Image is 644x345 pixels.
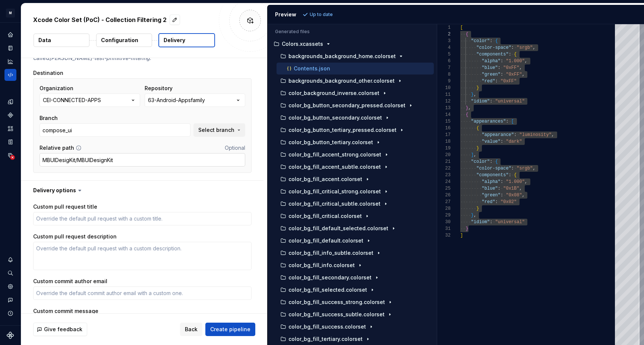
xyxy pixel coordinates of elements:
span: "idiom" [471,99,489,104]
span: : [501,58,503,64]
div: 12 [437,98,451,105]
div: 24 [437,178,451,185]
span: : [490,99,492,104]
button: backgrounds_background_home.colorset [274,52,434,60]
button: color_bg_fill_accent_subtle.colorset [274,163,434,171]
p: color_bg_button_tertiary_pressed.colorset [288,127,397,133]
span: , [551,132,554,137]
a: Design tokens [4,96,16,108]
span: : [490,159,492,164]
span: { [495,159,498,164]
span: "color-space" [476,166,511,171]
p: color_bg_fill_accent.colorset [288,176,362,182]
button: color_bg_fill_accent_strong.colorset [274,151,434,159]
a: Components [4,109,16,121]
button: color_bg_button_tertiary_pressed.colorset [274,126,434,134]
span: "appearances" [471,119,506,124]
button: backgrounds_background_other.colorset [274,77,434,85]
span: , [474,152,476,158]
p: backgrounds_background_other.colorset [288,78,395,84]
button: Select branch [193,123,245,137]
span: "1.000" [506,58,524,64]
button: CEI-CONNECTED-APPS [40,94,140,107]
div: 3 [437,38,451,44]
p: color_bg_fill_info_subtle.colorset [288,250,373,256]
div: 5 [437,51,451,58]
span: } [465,226,468,231]
div: 18 [437,138,451,145]
div: Contact support [4,294,16,306]
div: 26 [437,192,451,199]
span: } [476,85,479,91]
span: } [471,92,473,97]
span: "alpha" [482,58,500,64]
span: Give feedback [44,326,82,333]
a: Home [4,29,16,41]
p: Generated files [275,29,429,35]
p: color_bg_fill_info.colorset [288,262,355,268]
button: Notifications [4,254,16,266]
div: CEI-CONNECTED-APPS [43,96,101,104]
span: "0xFF" [506,72,522,77]
p: color_bg_fill_default_selected.colorset [288,225,388,231]
button: color_bg_button_secondary.colorset [274,114,434,122]
button: Configuration [96,34,152,47]
p: color_background_inverse.colorset [288,90,379,96]
span: , [474,92,476,97]
span: "components" [476,172,508,178]
p: color_bg_button_secondary.colorset [288,115,382,121]
p: color_bg_fill_success.colorset [288,324,366,330]
button: color_bg_button_tertiary.colorset [274,138,434,146]
button: color_bg_fill_default.colorset [274,237,434,245]
span: : [508,52,511,57]
span: : [501,72,503,77]
p: color_bg_fill_success_subtle.colorset [288,311,385,317]
span: , [519,65,522,70]
div: 6 [437,58,451,64]
p: color_bg_fill_secondary.colorset [288,275,372,281]
p: color_bg_fill_default.colorset [288,238,363,244]
p: color_bg_fill_tertiary.colorset [288,336,363,342]
span: : [514,132,517,137]
div: 63-Android-Appsfamily [148,96,205,104]
button: Contents.json [277,64,434,73]
span: , [468,105,471,111]
span: } [476,206,479,211]
span: "idiom" [471,219,489,225]
a: Code automation [4,69,16,81]
div: 4 [437,44,451,51]
div: 27 [437,199,451,205]
span: "universal" [495,99,524,104]
div: 22 [437,165,451,172]
span: "0xFF" [503,65,519,70]
p: Delivery [164,37,185,44]
button: color_bg_fill_success.colorset [274,323,434,331]
p: color_bg_fill_selected.colorset [288,287,367,293]
button: M [1,5,19,21]
span: , [524,179,527,184]
button: 63-Android-Appsfamily [145,94,245,107]
button: color_bg_fill_selected.colorset [274,286,434,294]
a: Settings [4,281,16,292]
span: "blue" [482,65,498,70]
a: Data sources [4,149,16,161]
p: color_bg_fill_success_strong.colorset [288,299,385,305]
span: "0x08" [506,193,522,198]
span: "blue" [482,186,498,191]
span: "alpha" [482,179,500,184]
i: [PERSON_NAME]-test-primitive-filtering [49,55,150,61]
button: color_bg_fill_critical_subtle.colorset [274,200,434,208]
div: 30 [437,219,451,225]
a: Analytics [4,56,16,67]
span: "color" [471,38,489,44]
label: Branch [40,114,58,122]
label: Custom pull request description [33,233,117,240]
p: color_bg_button_tertiary.colorset [288,139,373,145]
span: Optional [225,145,245,151]
span: "0x02" [501,199,517,205]
div: 1 [437,24,451,31]
span: : [501,193,503,198]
